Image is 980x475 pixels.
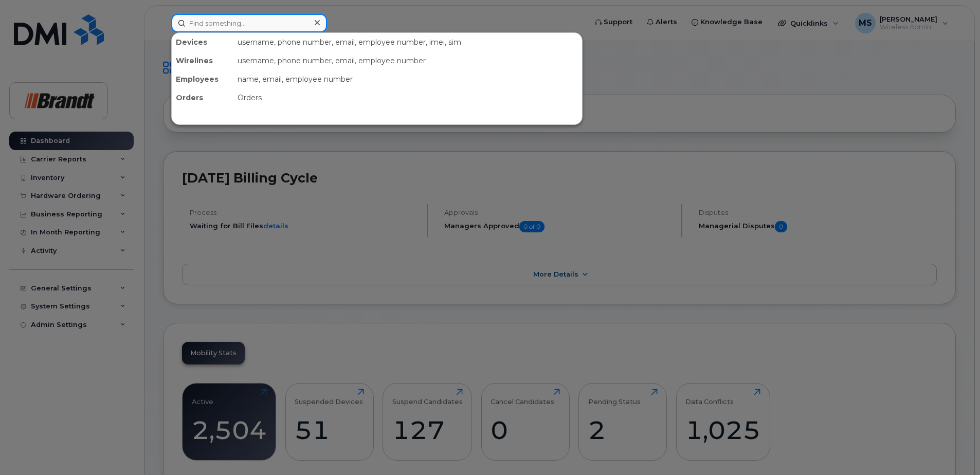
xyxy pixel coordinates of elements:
[233,33,582,51] div: username, phone number, email, employee number, imei, sim
[172,51,233,70] div: Wirelines
[233,88,582,107] div: Orders
[233,51,582,70] div: username, phone number, email, employee number
[172,88,233,107] div: Orders
[233,70,582,88] div: name, email, employee number
[172,33,233,51] div: Devices
[172,70,233,88] div: Employees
